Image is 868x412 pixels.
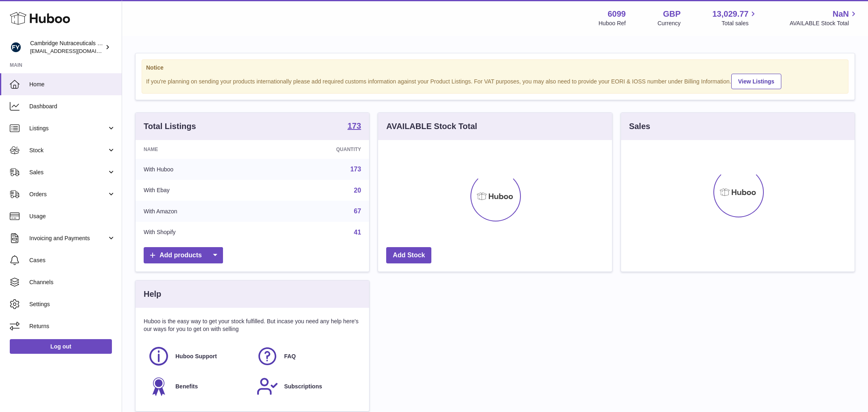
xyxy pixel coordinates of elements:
span: [EMAIL_ADDRESS][DOMAIN_NAME] [30,48,120,54]
th: Quantity [263,140,369,159]
span: Usage [29,213,116,220]
span: Total sales [722,20,758,27]
td: With Amazon [136,201,263,222]
h3: Sales [629,121,650,132]
strong: 173 [348,122,361,130]
a: Benefits [148,375,248,397]
span: Home [29,81,116,88]
span: Huboo Support [175,353,217,360]
img: huboo@camnutra.com [10,41,22,53]
h3: AVAILABLE Stock Total [386,121,477,132]
strong: Notice [146,64,844,72]
div: Currency [658,20,681,27]
a: Add products [144,247,223,264]
td: With Huboo [136,159,263,180]
span: Benefits [175,383,198,390]
span: FAQ [284,353,296,360]
span: Invoicing and Payments [29,234,107,242]
a: 41 [354,229,361,236]
a: Log out [10,339,112,354]
span: Returns [29,322,116,330]
span: Channels [29,278,116,286]
span: AVAILABLE Stock Total [789,20,858,27]
div: Cambridge Nutraceuticals Ltd [30,39,103,55]
a: 13,029.77 Total sales [712,9,758,27]
td: With Ebay [136,180,263,201]
th: Name [136,140,263,159]
a: Subscriptions [256,375,357,397]
a: 173 [350,166,361,173]
span: Cases [29,256,116,264]
a: NaN AVAILABLE Stock Total [789,9,858,27]
h3: Total Listings [144,121,196,132]
span: Listings [29,125,107,132]
span: Sales [29,169,107,176]
a: Add Stock [386,247,431,264]
strong: GBP [663,9,680,20]
span: Orders [29,191,107,198]
strong: 6099 [608,9,626,20]
span: 13,029.77 [712,9,748,20]
a: Huboo Support [148,345,248,367]
span: Stock [29,147,107,154]
a: FAQ [256,345,357,367]
span: Dashboard [29,103,116,110]
td: With Shopify [136,222,263,243]
div: Huboo Ref [599,20,626,27]
span: NaN [833,9,849,20]
a: 20 [354,187,361,194]
a: 67 [354,208,361,215]
div: If you're planning on sending your products internationally please add required customs informati... [146,72,844,89]
span: Subscriptions [284,383,322,390]
p: Huboo is the easy way to get your stock fulfilled. But incase you need any help here's our ways f... [144,318,361,333]
a: View Listings [731,74,781,89]
h3: Help [144,289,161,300]
a: 173 [348,122,361,131]
span: Settings [29,300,116,308]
